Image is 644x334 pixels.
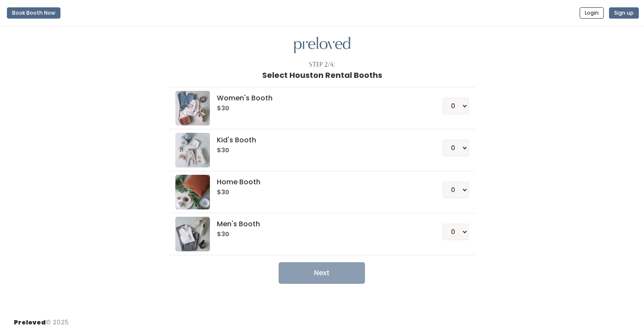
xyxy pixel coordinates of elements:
h5: Home Booth [217,178,422,186]
button: Login [580,7,604,19]
img: preloved logo [175,217,210,251]
h6: $30 [217,189,422,196]
h1: Select Houston Rental Booths [262,71,382,80]
div: Step 2/4: [309,60,335,69]
button: Next [279,262,365,284]
h5: Women's Booth [217,94,422,102]
img: preloved logo [294,37,350,54]
img: preloved logo [175,91,210,125]
img: preloved logo [175,175,210,209]
h5: Kid's Booth [217,136,422,144]
span: Preloved [14,318,46,327]
a: Book Booth Now [7,3,60,22]
h6: $30 [217,105,422,112]
h6: $30 [217,147,422,154]
img: preloved logo [175,133,210,167]
button: Sign up [609,7,639,19]
h6: $30 [217,231,422,238]
div: © 2025 [14,311,69,327]
button: Book Booth Now [7,7,60,19]
h5: Men's Booth [217,220,422,228]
